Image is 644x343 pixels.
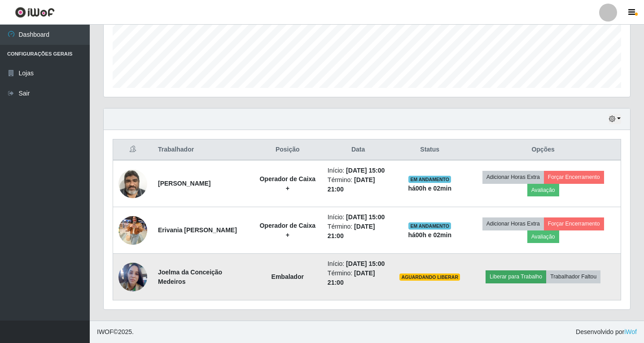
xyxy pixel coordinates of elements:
[624,328,637,335] a: iWof
[158,180,210,187] strong: [PERSON_NAME]
[408,176,451,183] span: EM ANDAMENTO
[118,211,147,249] img: 1756522276580.jpeg
[408,222,451,230] span: EM ANDAMENTO
[15,7,55,18] img: CoreUI Logo
[328,166,389,175] li: Início:
[158,269,222,285] strong: Joelma da Conceição Medeiros
[97,327,134,337] span: © 2025 .
[328,259,389,269] li: Início:
[399,274,460,281] span: AGUARDANDO LIBERAR
[328,222,389,241] li: Término:
[482,171,544,183] button: Adicionar Horas Extra
[328,213,389,222] li: Início:
[118,257,147,296] img: 1754014885727.jpeg
[346,213,385,221] time: [DATE] 15:00
[482,217,544,230] button: Adicionar Horas Extra
[322,139,394,161] th: Data
[328,175,389,194] li: Término:
[546,270,600,283] button: Trabalhador Faltou
[346,167,385,174] time: [DATE] 15:00
[408,185,451,192] strong: há 00 h e 02 min
[259,222,315,239] strong: Operador de Caixa +
[486,270,546,283] button: Liberar para Trabalho
[527,230,559,243] button: Avaliação
[394,139,465,161] th: Status
[259,175,315,192] strong: Operador de Caixa +
[153,139,253,161] th: Trabalhador
[576,327,637,337] span: Desenvolvido por
[118,165,147,203] img: 1625107347864.jpeg
[328,269,389,287] li: Término:
[158,226,237,234] strong: Erivania [PERSON_NAME]
[97,328,114,335] span: IWOF
[465,139,621,161] th: Opções
[346,260,385,267] time: [DATE] 15:00
[408,231,451,239] strong: há 00 h e 02 min
[253,139,322,161] th: Posição
[527,184,559,196] button: Avaliação
[272,273,304,280] strong: Embalador
[544,217,604,230] button: Forçar Encerramento
[544,171,604,183] button: Forçar Encerramento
